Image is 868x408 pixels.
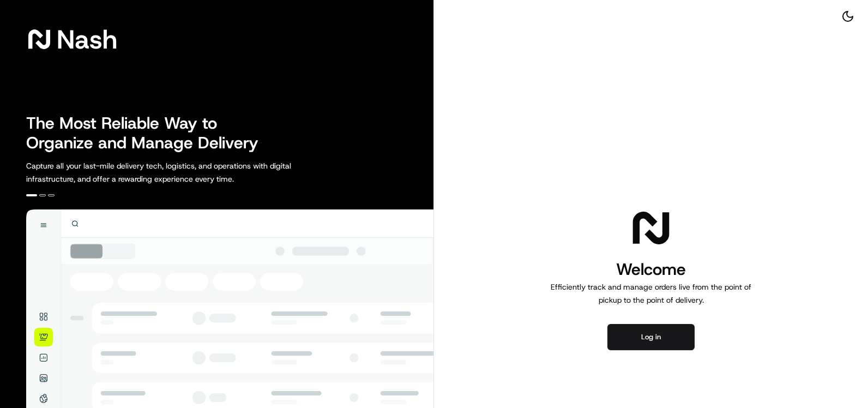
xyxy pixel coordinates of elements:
[57,28,117,50] span: Nash
[26,113,270,153] h2: The Most Reliable Way to Organize and Manage Delivery
[607,324,695,350] button: Log in
[546,259,756,280] h1: Welcome
[26,159,340,185] p: Capture all your last-mile delivery tech, logistics, and operations with digital infrastructure, ...
[546,280,756,307] p: Efficiently track and manage orders live from the point of pickup to the point of delivery.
